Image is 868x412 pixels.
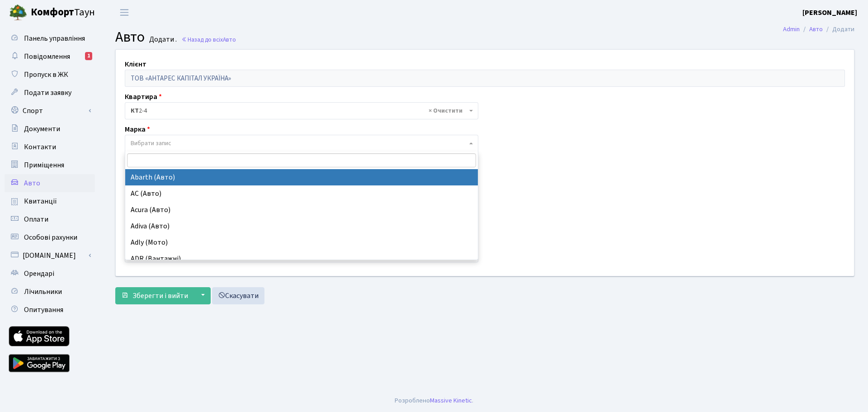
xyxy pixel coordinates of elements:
li: ADR (Вантажні) [125,251,478,267]
a: [DOMAIN_NAME] [5,246,95,265]
a: Скасувати [212,287,264,304]
span: Вибрати запис [131,139,171,148]
a: Особові рахунки [5,228,95,246]
span: Пропуск в ЖК [24,70,68,80]
a: Приміщення [5,156,95,174]
span: Подати заявку [24,88,71,98]
a: Квитанції [5,192,95,210]
span: Панель управління [24,33,85,43]
a: Massive Kinetic [430,396,472,405]
a: Авто [5,174,95,192]
a: Авто [809,24,823,34]
label: Марка [125,124,150,135]
li: Adly (Мото) [125,234,478,251]
li: Acura (Авто) [125,202,478,218]
a: Контакти [5,138,95,156]
span: Авто [24,178,40,188]
span: Таун [31,5,95,20]
b: КТ [131,106,139,115]
a: Оплати [5,210,95,228]
span: Документи [24,124,60,134]
span: Авто [223,35,236,44]
b: [PERSON_NAME] [802,8,857,18]
span: <b>КТ</b>&nbsp;&nbsp;&nbsp;&nbsp;2-4 [131,106,467,115]
button: Переключити навігацію [113,5,136,20]
li: Abarth (Авто) [125,169,478,185]
li: AC (Авто) [125,185,478,202]
a: Повідомлення1 [5,47,95,66]
div: 1 [85,52,92,60]
span: <b>КТ</b>&nbsp;&nbsp;&nbsp;&nbsp;2-4 [125,102,478,119]
a: Орендарі [5,265,95,283]
span: Повідомлення [24,52,70,62]
a: Пропуск в ЖК [5,66,95,84]
label: Квартира [125,91,162,102]
a: Опитування [5,301,95,319]
small: Додати . [147,35,177,44]
a: Назад до всіхАвто [181,35,236,44]
span: Приміщення [24,160,64,170]
div: Розроблено . [395,396,473,406]
span: Особові рахунки [24,232,77,242]
span: Зберегти і вийти [132,291,188,301]
li: Додати [823,24,854,34]
a: Спорт [5,102,95,120]
a: Документи [5,120,95,138]
span: Видалити всі елементи [429,106,462,115]
label: Клієнт [125,59,146,70]
b: Комфорт [31,5,74,19]
span: Авто [115,27,145,47]
li: Adiva (Авто) [125,218,478,234]
a: Admin [783,24,800,34]
span: Контакти [24,142,56,152]
nav: breadcrumb [769,20,868,39]
a: Подати заявку [5,84,95,102]
a: Лічильники [5,283,95,301]
a: [PERSON_NAME] [802,7,857,18]
span: Опитування [24,305,63,315]
span: Квитанції [24,196,57,206]
img: logo.png [9,4,27,22]
span: Лічильники [24,287,62,297]
span: Орендарі [24,269,54,279]
span: Оплати [24,214,48,224]
a: Панель управління [5,29,95,47]
button: Зберегти і вийти [115,287,194,304]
